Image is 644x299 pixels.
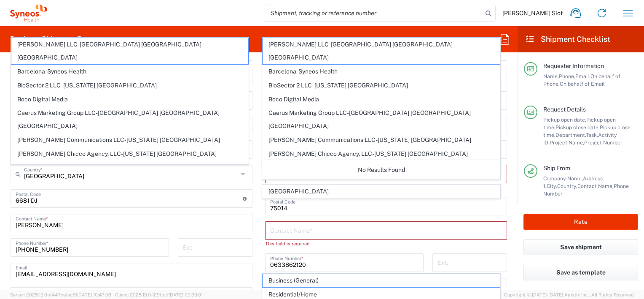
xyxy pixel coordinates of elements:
[11,38,248,64] span: [PERSON_NAME] LLC-[GEOGRAPHIC_DATA] [GEOGRAPHIC_DATA] [GEOGRAPHIC_DATA]
[11,93,248,106] span: Boco Digital Media
[543,117,586,123] span: Pickup open date,
[559,73,575,79] span: Phone,
[523,239,638,255] button: Save shipment
[169,292,203,297] span: [DATE] 09:39:01
[584,139,623,146] span: Project Number
[263,65,499,78] span: Barcelona-Syneos Health
[504,291,634,299] span: Copyright © [DATE]-[DATE] Agistix Inc., All Rights Reserved
[550,139,584,146] span: Project Name,
[11,133,248,147] span: [PERSON_NAME] Communications LLC-[US_STATE] [GEOGRAPHIC_DATA]
[555,124,600,130] span: Pickup close date,
[263,274,499,287] span: Business (General)
[10,292,111,297] span: Server: 2025.19.0-d447cefac8f
[575,73,590,79] span: Email,
[263,79,499,92] span: BioSector 2 LLC- [US_STATE] [GEOGRAPHIC_DATA]
[502,9,563,17] span: [PERSON_NAME] Slot
[11,79,248,92] span: BioSector 2 LLC- [US_STATE] [GEOGRAPHIC_DATA]
[264,5,483,21] input: Shipment, tracking or reference number
[543,106,586,113] span: Request Details
[77,292,111,297] span: [DATE] 10:47:06
[263,147,499,160] span: [PERSON_NAME] Chicco Agency, LLC-[US_STATE] [GEOGRAPHIC_DATA]
[543,165,570,171] span: Ship From
[11,161,248,174] span: Genico, LLC
[263,93,499,106] span: Boco Digital Media
[525,34,610,44] h2: Shipment Checklist
[543,73,559,79] span: Name,
[11,106,248,133] span: Caerus Marketing Group LLC-[GEOGRAPHIC_DATA] [GEOGRAPHIC_DATA] [GEOGRAPHIC_DATA]
[547,183,557,189] span: City,
[263,38,499,64] span: [PERSON_NAME] LLC-[GEOGRAPHIC_DATA] [GEOGRAPHIC_DATA] [GEOGRAPHIC_DATA]
[577,183,614,189] span: Contact Name,
[560,81,605,87] span: On behalf of Email
[11,147,248,160] span: [PERSON_NAME] Chicco Agency, LLC-[US_STATE] [GEOGRAPHIC_DATA]
[11,65,248,78] span: Barcelona-Syneos Health
[262,160,500,179] div: No Results Found
[263,133,499,147] span: [PERSON_NAME] Communications LLC-[US_STATE] [GEOGRAPHIC_DATA]
[10,34,107,44] h2: Desktop Shipment Request
[115,292,203,297] span: Client: 2025.19.0-129fbcf
[523,214,638,230] button: Rate
[586,132,598,138] span: Task,
[265,240,507,247] div: This field is required
[263,185,499,198] span: [GEOGRAPHIC_DATA]
[543,63,604,69] span: Requester Information
[265,183,507,191] div: This field is required
[263,106,499,133] span: Caerus Marketing Group LLC-[GEOGRAPHIC_DATA] [GEOGRAPHIC_DATA] [GEOGRAPHIC_DATA]
[557,183,577,189] span: Country,
[555,132,586,138] span: Department,
[543,175,583,182] span: Company Name,
[523,265,638,280] button: Save as template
